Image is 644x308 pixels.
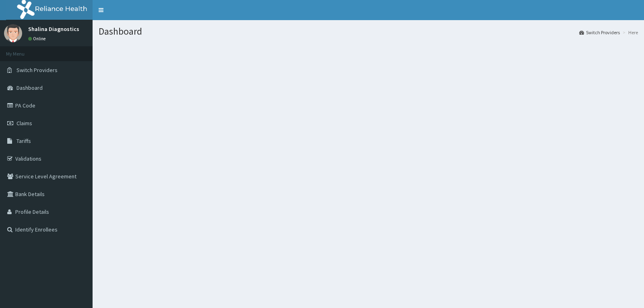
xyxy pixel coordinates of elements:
[621,29,638,36] li: Here
[17,137,31,145] span: Tariffs
[28,26,79,32] p: Shalina Diagnostics
[17,84,43,91] span: Dashboard
[28,36,47,41] a: Online
[4,24,22,42] img: User Image
[99,26,638,37] h1: Dashboard
[17,120,32,127] span: Claims
[579,29,620,36] a: Switch Providers
[17,66,58,74] span: Switch Providers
